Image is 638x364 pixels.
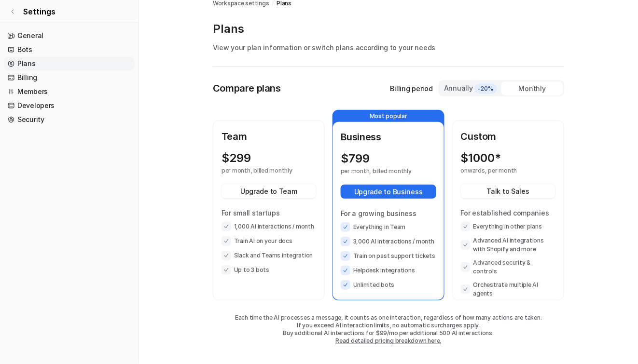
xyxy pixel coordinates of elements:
[4,85,135,98] a: Members
[461,258,555,276] li: Advanced security & controls
[461,208,555,218] p: For established companies
[333,110,444,122] p: Most popular
[335,337,441,344] a: Read detailed pricing breakdown here.
[4,43,135,56] a: Bots
[341,208,436,218] p: For a growing business
[222,251,316,260] li: Slack and Teams integration
[222,222,316,231] li: 1,000 AI interactions / month
[341,167,419,175] p: per month, billed monthly
[341,237,436,246] li: 3,000 AI interactions / month
[461,281,555,298] li: Orchestrate multiple AI agents
[222,236,316,246] li: Train AI on your docs
[341,130,436,144] p: Business
[222,151,251,165] p: $ 299
[4,57,135,70] a: Plans
[341,152,370,165] p: $ 799
[461,129,555,144] p: Custom
[341,251,436,261] li: Train on past support tickets
[4,99,135,112] a: Developers
[222,167,299,175] p: per month, billed monthly
[23,6,55,17] span: Settings
[390,83,433,94] p: Billing period
[461,167,538,175] p: onwards, per month
[444,83,498,94] div: Annually
[222,184,316,198] button: Upgrade to Team
[213,81,281,95] p: Compare plans
[213,322,564,329] p: If you exceed AI interaction limits, no automatic surcharges apply.
[4,71,135,84] a: Billing
[4,29,135,42] a: General
[213,314,564,322] p: Each time the AI processes a message, it counts as one interaction, regardless of how many action...
[4,113,135,126] a: Security
[341,266,436,275] li: Helpdesk integrations
[213,329,564,337] p: Buy additional AI interactions for $99/mo per additional 500 AI interactions.
[341,185,436,199] button: Upgrade to Business
[213,42,564,53] p: View your plan information or switch plans according to your needs
[461,151,501,165] p: $ 1000*
[222,208,316,218] p: For small startups
[222,265,316,275] li: Up to 3 bots
[222,129,316,144] p: Team
[461,236,555,254] li: Advanced AI integrations with Shopify and more
[461,222,555,231] li: Everything in other plans
[501,81,563,95] div: Monthly
[213,21,564,37] p: Plans
[461,184,555,198] button: Talk to Sales
[341,222,436,232] li: Everything in Team
[341,280,436,290] li: Unlimited bots
[475,84,497,94] span: -20%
